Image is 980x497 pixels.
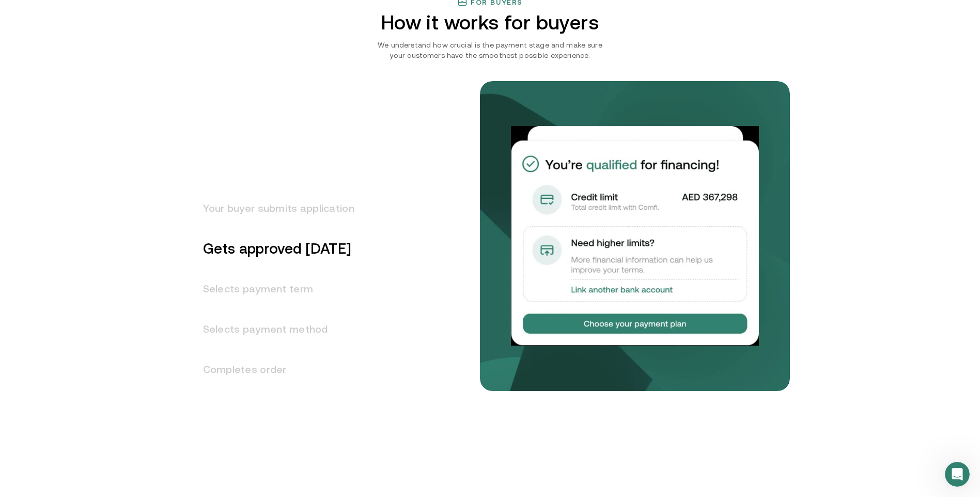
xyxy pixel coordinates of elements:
h3: Completes order [191,349,354,390]
h3: Selects payment method [191,309,354,349]
h3: Selects payment term [191,269,354,309]
img: Gets approved in 1 day [511,126,759,346]
h3: Your buyer submits application [191,188,354,228]
h2: How it works for buyers [339,11,641,34]
iframe: Intercom live chat [945,462,970,487]
p: We understand how crucial is the payment stage and make sure your customers have the smoothest po... [373,40,608,60]
h3: Gets approved [DATE] [191,228,354,269]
